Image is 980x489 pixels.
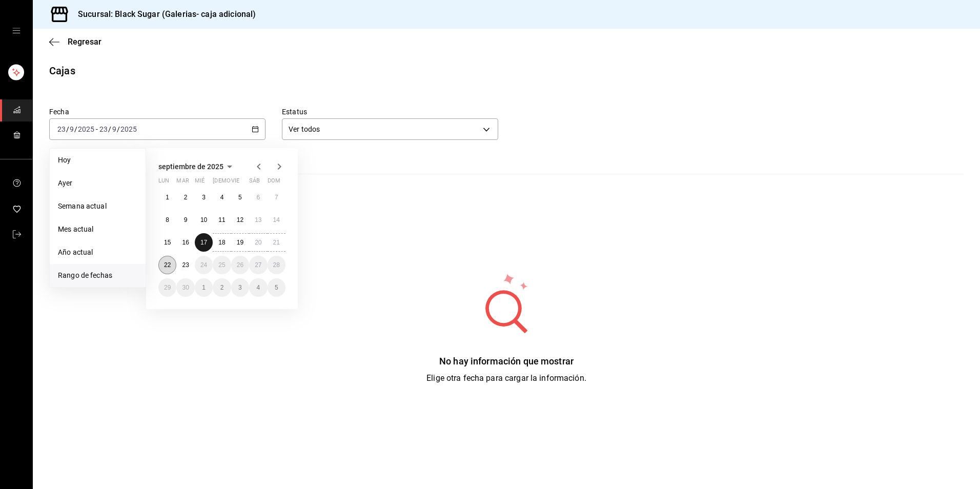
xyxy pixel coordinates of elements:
button: 29 de septiembre de 2025 [158,278,176,297]
input: -- [112,125,117,133]
abbr: 8 de septiembre de 2025 [166,216,169,223]
abbr: 16 de septiembre de 2025 [182,239,189,246]
input: -- [57,125,66,133]
abbr: 22 de septiembre de 2025 [164,261,171,269]
label: Estatus [282,108,498,115]
button: 30 de septiembre de 2025 [176,278,194,297]
abbr: martes [176,177,189,188]
button: 19 de septiembre de 2025 [231,233,249,252]
span: Semana actual [58,201,137,212]
button: 20 de septiembre de 2025 [249,233,267,252]
button: 14 de septiembre de 2025 [268,211,285,229]
button: 13 de septiembre de 2025 [249,211,267,229]
span: Elige otra fecha para cargar la información. [426,373,586,383]
input: -- [69,125,74,133]
abbr: 6 de septiembre de 2025 [256,194,260,201]
span: - [96,125,98,133]
span: Ayer [58,178,137,189]
div: Ver todos [282,118,498,140]
button: 26 de septiembre de 2025 [231,256,249,274]
button: 15 de septiembre de 2025 [158,233,176,252]
abbr: 4 de septiembre de 2025 [220,194,224,201]
span: / [74,125,77,133]
button: 27 de septiembre de 2025 [249,256,267,274]
abbr: jueves [213,177,273,188]
input: -- [99,125,108,133]
span: Hoy [58,155,137,166]
abbr: sábado [249,177,260,188]
abbr: 1 de octubre de 2025 [202,284,206,291]
span: Año actual [58,247,137,258]
label: Fecha [49,108,266,115]
abbr: 10 de septiembre de 2025 [200,216,207,223]
abbr: 19 de septiembre de 2025 [237,239,243,246]
div: Cajas [49,63,75,78]
span: septiembre de 2025 [158,162,223,171]
abbr: domingo [268,177,280,188]
abbr: viernes [231,177,239,188]
button: 17 de septiembre de 2025 [195,233,213,252]
div: No hay información que mostrar [426,354,586,368]
abbr: 13 de septiembre de 2025 [255,216,261,223]
span: / [117,125,120,133]
span: / [108,125,111,133]
abbr: 23 de septiembre de 2025 [182,261,189,269]
button: 24 de septiembre de 2025 [195,256,213,274]
button: 2 de septiembre de 2025 [176,188,194,207]
button: 4 de septiembre de 2025 [213,188,231,207]
abbr: 15 de septiembre de 2025 [164,239,171,246]
abbr: 17 de septiembre de 2025 [200,239,207,246]
button: 6 de septiembre de 2025 [249,188,267,207]
abbr: 7 de septiembre de 2025 [275,194,278,201]
abbr: 20 de septiembre de 2025 [255,239,261,246]
span: Rango de fechas [58,270,137,281]
button: 7 de septiembre de 2025 [268,188,285,207]
abbr: 3 de octubre de 2025 [238,284,242,291]
button: 18 de septiembre de 2025 [213,233,231,252]
button: 21 de septiembre de 2025 [268,233,285,252]
span: / [66,125,69,133]
abbr: 29 de septiembre de 2025 [164,284,171,291]
abbr: 27 de septiembre de 2025 [255,261,261,269]
button: 1 de octubre de 2025 [195,278,213,297]
abbr: 21 de septiembre de 2025 [273,239,280,246]
button: 11 de septiembre de 2025 [213,211,231,229]
abbr: 12 de septiembre de 2025 [237,216,243,223]
abbr: 28 de septiembre de 2025 [273,261,280,269]
button: 4 de octubre de 2025 [249,278,267,297]
button: open drawer [12,27,21,35]
abbr: 11 de septiembre de 2025 [218,216,225,223]
button: 22 de septiembre de 2025 [158,256,176,274]
abbr: 9 de septiembre de 2025 [184,216,188,223]
abbr: 3 de septiembre de 2025 [202,194,206,201]
input: ---- [77,125,95,133]
button: 23 de septiembre de 2025 [176,256,194,274]
abbr: 4 de octubre de 2025 [256,284,260,291]
abbr: 18 de septiembre de 2025 [218,239,225,246]
abbr: 5 de septiembre de 2025 [238,194,242,201]
abbr: miércoles [195,177,205,188]
button: 3 de septiembre de 2025 [195,188,213,207]
button: 5 de octubre de 2025 [268,278,285,297]
abbr: 30 de septiembre de 2025 [182,284,189,291]
abbr: 2 de septiembre de 2025 [184,194,188,201]
button: 12 de septiembre de 2025 [231,211,249,229]
button: 1 de septiembre de 2025 [158,188,176,207]
abbr: lunes [158,177,169,188]
h3: Sucursal: Black Sugar (Galerias- caja adicional) [70,8,256,21]
button: 5 de septiembre de 2025 [231,188,249,207]
button: 28 de septiembre de 2025 [268,256,285,274]
button: 10 de septiembre de 2025 [195,211,213,229]
abbr: 2 de octubre de 2025 [220,284,224,291]
button: Regresar [49,37,101,47]
button: 8 de septiembre de 2025 [158,211,176,229]
span: Regresar [68,37,101,47]
abbr: 1 de septiembre de 2025 [166,194,169,201]
abbr: 14 de septiembre de 2025 [273,216,280,223]
span: Mes actual [58,224,137,235]
button: 9 de septiembre de 2025 [176,211,194,229]
button: 3 de octubre de 2025 [231,278,249,297]
abbr: 25 de septiembre de 2025 [218,261,225,269]
abbr: 26 de septiembre de 2025 [237,261,243,269]
abbr: 24 de septiembre de 2025 [200,261,207,269]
